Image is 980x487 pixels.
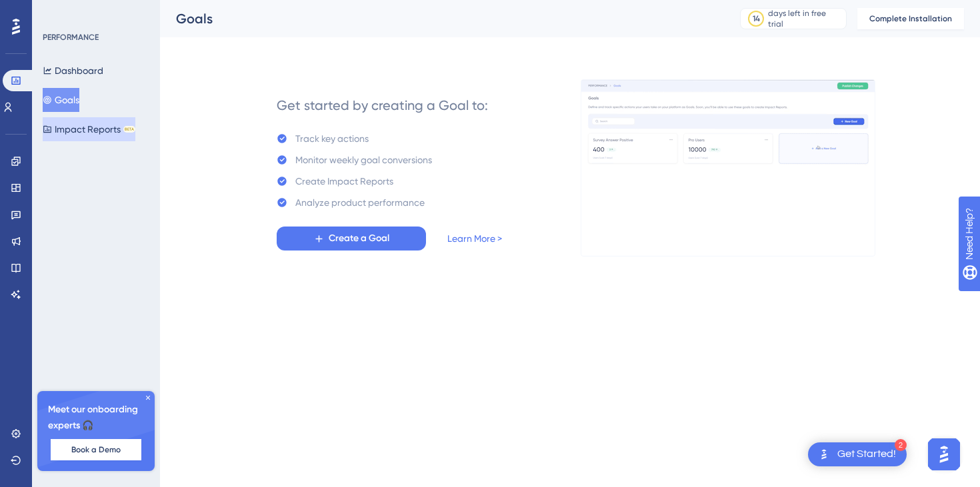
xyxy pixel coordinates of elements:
[447,231,502,246] a: Learn More >
[31,3,83,19] span: Need Help?
[277,96,488,115] div: Get started by creating a Goal to:
[43,59,103,83] button: Dashboard
[123,126,135,133] div: BETA
[295,195,425,211] div: Analyze product performance
[43,88,79,112] button: Goals
[43,32,99,43] div: PERFORMANCE
[329,231,389,246] span: Create a Goal
[837,447,896,462] div: Get Started!
[295,152,432,168] div: Monitor weekly goal conversions
[48,402,144,434] span: Meet our onboarding experts 🎧
[295,131,369,147] div: Track key actions
[753,13,760,24] div: 14
[43,117,135,141] button: Impact ReportsBETA
[869,13,952,24] span: Complete Installation
[277,227,426,250] button: Create a Goal
[857,8,964,29] button: Complete Installation
[895,439,907,451] div: 2
[51,439,141,460] button: Book a Demo
[808,442,907,466] div: Open Get Started! checklist, remaining modules: 2
[924,434,964,474] iframe: UserGuiding AI Assistant Launcher
[295,173,393,189] div: Create Impact Reports
[581,79,875,256] img: 4ba7ac607e596fd2f9ec34f7978dce69.gif
[816,446,832,462] img: launcher-image-alternative-text
[768,8,842,29] div: days left in free trial
[71,444,121,455] span: Book a Demo
[176,9,707,28] div: Goals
